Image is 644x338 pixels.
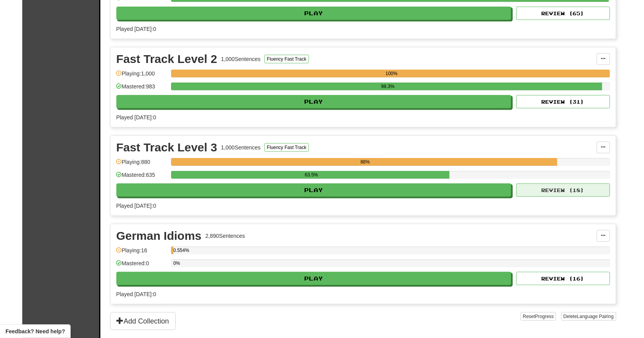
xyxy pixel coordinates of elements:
span: Played [DATE]: 0 [116,114,156,120]
div: Playing: 16 [116,246,167,259]
span: Open feedback widget [5,327,65,335]
div: Mastered: 635 [116,171,167,184]
div: 2,890 Sentences [205,232,245,240]
div: Mastered: 0 [116,259,167,272]
button: Fluency Fast Track [264,55,309,63]
button: ResetProgress [521,312,556,321]
div: 98.3% [173,83,603,90]
button: Play [116,272,512,285]
span: Played [DATE]: 0 [116,291,156,297]
div: Playing: 880 [116,158,167,171]
div: Mastered: 983 [116,83,167,95]
button: Review (65) [516,7,610,20]
div: German Idioms [116,230,202,242]
button: Review (18) [516,183,610,197]
button: Play [116,7,512,20]
div: 63.5% [173,171,450,179]
button: DeleteLanguage Pairing [561,312,616,321]
button: Add Collection [110,312,176,330]
div: Playing: 1,000 [116,70,167,83]
span: Played [DATE]: 0 [116,26,156,32]
div: Fast Track Level 3 [116,142,218,153]
button: Review (16) [516,272,610,285]
div: 88% [173,158,557,166]
span: Language Pairing [577,314,614,319]
button: Fluency Fast Track [264,143,309,152]
button: Review (31) [516,95,610,108]
div: 100% [173,70,610,77]
button: Play [116,183,512,197]
div: 1,000 Sentences [221,55,260,63]
div: Fast Track Level 2 [116,53,218,65]
span: Progress [535,314,554,319]
span: Played [DATE]: 0 [116,203,156,209]
div: 1,000 Sentences [221,144,260,151]
button: Play [116,95,512,108]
